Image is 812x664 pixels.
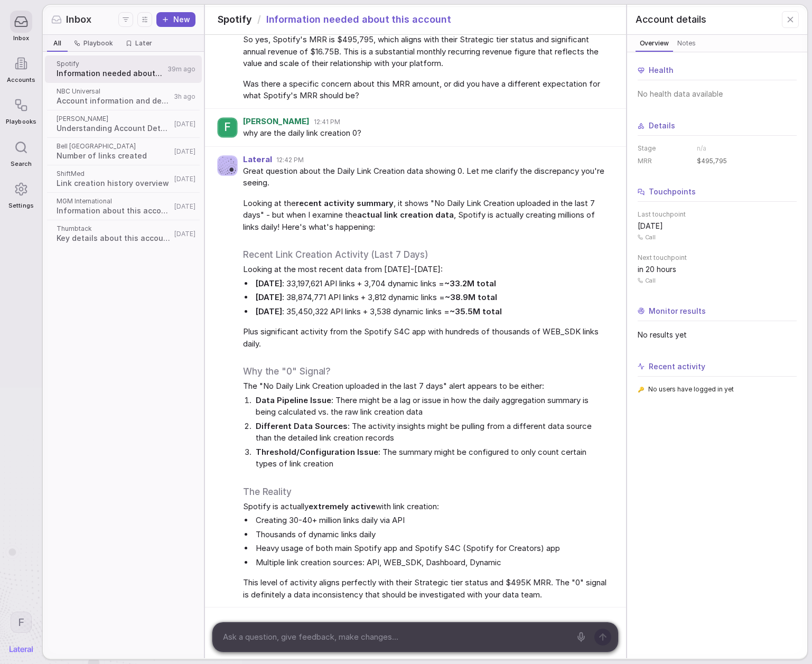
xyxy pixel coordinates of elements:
[675,38,698,49] span: Notes
[638,264,676,275] span: in 20 hours
[254,292,609,304] li: : 38,874,771 API links + 3,812 dynamic links =
[257,13,261,26] span: /
[57,197,171,205] span: MGM International
[57,170,171,178] span: ShiftMed
[254,420,609,444] li: : The activity insights might be pulling from a different data source than the detailed link crea...
[254,557,609,569] li: Multiple link creation sources: API, WEB_SDK, Dashboard, Dynamic
[57,115,171,123] span: [PERSON_NAME]
[83,39,113,48] span: Playbook
[296,198,394,208] strong: recent activity summary
[57,87,171,96] span: NBC Universal
[357,210,454,220] strong: actual link creation data
[254,395,609,418] li: : There might be a lag or issue in how the daily aggregation summary is being calculated vs. the ...
[450,306,502,316] strong: ~35.5M total
[243,264,609,276] span: Looking at the most recent data from [DATE]-[DATE]:
[11,161,32,167] span: Search
[638,89,797,99] span: No health data available
[638,221,663,231] span: [DATE]
[243,364,609,378] h2: Why the "0" Signal?
[174,175,195,183] span: [DATE]
[638,386,644,394] span: 🔑
[649,361,705,372] span: Recent activity
[218,13,252,26] span: Spotify
[66,13,91,26] span: Inbox
[276,156,304,164] span: 12:42 PM
[18,615,24,629] span: F
[256,292,282,302] strong: [DATE]
[45,193,202,220] a: MGM InternationalInformation about this account[DATE]
[57,225,171,233] span: Thumbtack
[638,38,671,49] span: Overview
[6,173,36,214] a: Settings
[243,248,609,261] h2: Recent Link Creation Activity (Last 7 Days)
[167,65,195,73] span: 39m ago
[649,120,675,131] span: Details
[7,77,35,83] span: Accounts
[645,277,656,284] span: Call
[174,147,195,156] span: [DATE]
[243,127,609,139] span: why are the daily link creation 0?
[638,144,690,153] dt: Stage
[645,233,656,241] span: Call
[254,306,609,318] li: : 35,450,322 API links + 3,538 dynamic links =
[256,278,282,288] strong: [DATE]
[444,278,496,288] strong: ~33.2M total
[243,155,272,164] span: Lateral
[45,110,202,138] a: [PERSON_NAME]Understanding Account Details and Requirements[DATE]
[8,202,33,209] span: Settings
[174,230,195,238] span: [DATE]
[243,485,609,499] h2: The Reality
[45,220,202,248] a: ThumbtackKey details about this account[DATE]
[45,83,202,110] a: NBC UniversalAccount information and details3h ago
[254,278,609,290] li: : 33,197,621 API links + 3,704 dynamic links =
[174,120,195,128] span: [DATE]
[256,447,378,457] strong: Threshold/Configuration Issue
[156,12,195,27] button: New thread
[137,12,152,27] button: Display settings
[638,157,690,165] dt: MRR
[57,96,171,106] span: Account information and details
[648,385,734,394] span: No users have logged in yet
[135,39,152,48] span: Later
[697,144,706,153] span: n/a
[638,254,797,262] span: Next touchpoint
[45,138,202,165] a: Bell [GEOGRAPHIC_DATA]Number of links created[DATE]
[243,165,609,189] span: Great question about the Daily Link Creation data showing 0. Let me clarify the discrepancy you'r...
[243,34,609,70] span: So yes, Spotify's MRR is $495,795, which aligns with their Strategic tier status and significant ...
[309,501,376,511] strong: extremely active
[57,123,171,134] span: Understanding Account Details and Requirements
[57,205,171,216] span: Information about this account
[314,118,340,126] span: 12:41 PM
[243,117,310,126] span: [PERSON_NAME]
[254,543,609,555] li: Heavy usage of both main Spotify app and Spotify S4C (Spotify for Creators) app
[10,646,33,652] img: Lateral
[57,178,171,189] span: Link creation history overview
[57,68,164,79] span: Information needed about this account
[254,446,609,470] li: : The summary might be configured to only count certain types of link creation
[6,89,36,130] a: Playbooks
[243,326,609,350] span: Plus significant activity from the Spotify S4C app with hundreds of thousands of WEB_SDK links da...
[13,35,29,42] span: Inbox
[254,515,609,527] li: Creating 30-40+ million links daily via API
[45,165,202,193] a: ShiftMedLink creation history overview[DATE]
[57,151,171,161] span: Number of links created
[57,142,171,151] span: Bell [GEOGRAPHIC_DATA]
[243,577,609,601] span: This level of activity aligns perfectly with their Strategic tier status and $495K MRR. The "0" s...
[174,202,195,211] span: [DATE]
[6,5,36,47] a: Inbox
[243,78,609,102] span: Was there a specific concern about this MRR amount, or did you have a different expectation for w...
[638,210,797,219] span: Last touchpoint
[697,157,727,165] span: $495,795
[638,330,797,340] span: No results yet
[53,39,61,48] span: All
[256,395,331,405] strong: Data Pipeline Issue
[266,13,451,26] span: Information needed about this account
[243,380,609,392] span: The "No Daily Link Creation uploaded in the last 7 days" alert appears to be either:
[6,118,36,125] span: Playbooks
[636,13,706,26] span: Account details
[254,529,609,541] li: Thousands of dynamic links daily
[256,306,282,316] strong: [DATE]
[243,198,609,233] span: Looking at the , it shows "No Daily Link Creation uploaded in the last 7 days" - but when I exami...
[256,421,348,431] strong: Different Data Sources
[649,186,696,197] span: Touchpoints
